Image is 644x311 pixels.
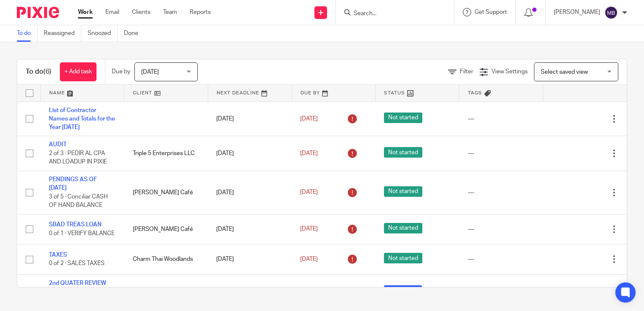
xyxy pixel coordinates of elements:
[124,25,145,42] a: Done
[468,91,482,95] span: Tags
[384,113,422,123] span: Not started
[384,253,422,263] span: Not started
[208,102,292,136] td: [DATE]
[17,25,38,42] a: To do
[468,115,535,123] div: ---
[49,252,67,258] a: TAXES
[49,194,108,209] span: 3 of 5 · Conciliar CASH OF HAND BALANCE
[353,10,429,18] input: Search
[468,255,535,263] div: ---
[124,244,208,274] td: Charm Thai Woodlands
[124,274,208,309] td: Triple 5 Enterprises LLC
[384,285,422,296] span: In progress
[300,116,318,122] span: [DATE]
[43,68,51,75] span: (6)
[124,171,208,214] td: [PERSON_NAME] Café
[105,8,119,16] a: Email
[49,142,67,147] a: AUDIT
[44,25,81,42] a: Reassigned
[208,136,292,171] td: [DATE]
[112,67,130,76] p: Due by
[468,188,535,197] div: ---
[49,260,105,266] span: 0 of 2 · SALES TAXES
[49,280,106,286] a: 2nd QUATER REVIEW
[300,226,318,232] span: [DATE]
[384,186,422,197] span: Not started
[300,190,318,196] span: [DATE]
[208,171,292,214] td: [DATE]
[208,274,292,309] td: [DATE]
[26,67,51,76] h1: To do
[300,256,318,262] span: [DATE]
[49,177,97,191] a: PENDINGS AS OF [DATE]
[78,8,93,16] a: Work
[124,214,208,244] td: [PERSON_NAME] Café
[88,25,118,42] a: Snoozed
[208,214,292,244] td: [DATE]
[554,8,600,16] p: [PERSON_NAME]
[468,149,535,158] div: ---
[541,69,588,75] span: Select saved view
[384,223,422,233] span: Not started
[49,107,115,131] a: List of Contractor Names and Totals for the Year [DATE]
[384,147,422,158] span: Not started
[300,150,318,156] span: [DATE]
[468,225,535,233] div: ---
[60,62,97,81] a: + Add task
[604,6,618,19] img: svg%3E
[491,69,528,75] span: View Settings
[190,8,211,16] a: Reports
[163,8,177,16] a: Team
[49,150,107,165] span: 2 of 3 · PEDIR AL CPA AND LOADUP IN PIXIE
[475,9,507,15] span: Get Support
[49,231,115,236] span: 0 of 1 · VERIFY BALANCE
[17,7,59,18] img: Pixie
[132,8,150,16] a: Clients
[208,244,292,274] td: [DATE]
[124,136,208,171] td: Triple 5 Enterprises LLC
[141,69,159,75] span: [DATE]
[49,222,102,228] a: SBAD TREAS LOAN
[460,69,473,75] span: Filter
